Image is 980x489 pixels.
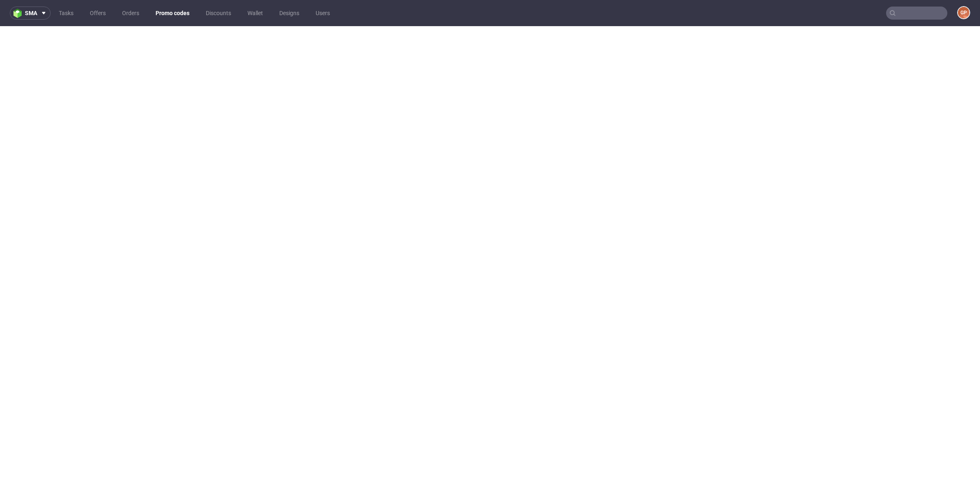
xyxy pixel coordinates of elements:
a: Offers [85,7,111,20]
button: sma [10,7,51,20]
a: Promo codes [151,7,194,20]
span: sma [25,10,37,16]
img: logo [13,9,25,18]
a: Designs [274,7,304,20]
a: Tasks [54,7,78,20]
a: Discounts [201,7,236,20]
a: Wallet [243,7,268,20]
a: Users [311,7,335,20]
figcaption: GP [958,7,969,18]
a: Orders [117,7,144,20]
